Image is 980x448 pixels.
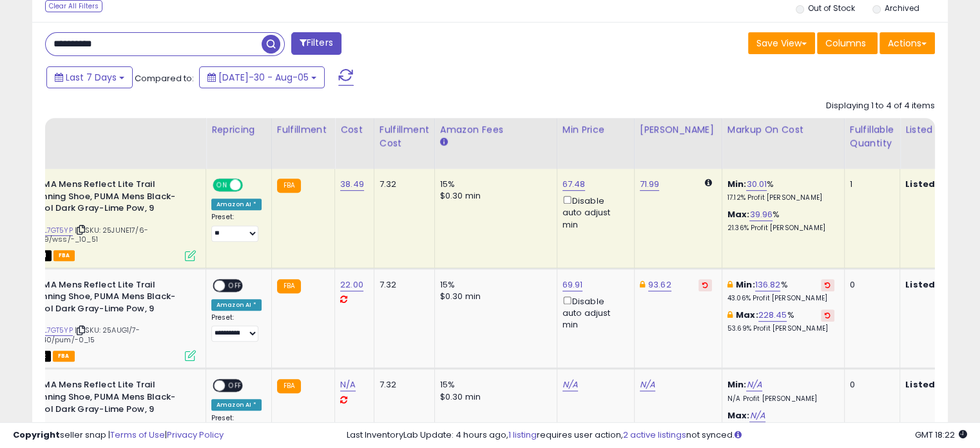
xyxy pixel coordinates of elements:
a: 136.82 [755,278,781,291]
a: 30.01 [746,178,767,191]
strong: Copyright [13,429,60,441]
div: 7.32 [380,379,425,391]
a: 22.00 [340,278,363,291]
small: FBA [277,279,301,293]
div: Amazon AI * [211,399,262,411]
b: Min: [736,278,755,291]
div: ASIN: [3,279,196,360]
b: PUMA Mens Reflect Lite Trail Running Shoe, PUMA Mens Black-Cool Dark Gray-Lime Pow, 9 [32,279,188,318]
div: $0.30 min [440,190,547,202]
a: B0CL7GT5YP [29,225,73,236]
div: Fulfillable Quantity [850,123,894,150]
a: N/A [340,378,356,391]
b: PUMA Mens Reflect Lite Trail Running Shoe, PUMA Mens Black-Cool Dark Gray-Lime Pow, 9 [32,379,188,418]
label: Archived [884,3,919,14]
p: N/A Profit [PERSON_NAME] [727,394,834,404]
div: Fulfillment Cost [380,123,429,150]
a: 2 active listings [623,429,686,441]
a: 93.62 [648,278,671,291]
div: 15% [440,379,547,391]
p: 21.36% Profit [PERSON_NAME] [727,224,834,233]
b: Listed Price: [905,278,964,291]
b: Max: [727,208,750,220]
a: 67.48 [562,178,586,191]
span: | SKU: 25JUNE17/6-16/ng/38*59/wss/-_10_51 [3,225,148,244]
div: [PERSON_NAME] [640,123,716,137]
small: Amazon Fees. [440,137,448,148]
p: 53.69% Profit [PERSON_NAME] [727,324,834,333]
span: OFF [225,280,245,291]
span: ON [214,180,230,191]
label: Out of Stock [808,3,855,14]
div: Markup on Cost [727,123,839,137]
div: % [727,179,834,202]
div: Amazon Fees [440,123,552,137]
b: Min: [727,378,747,391]
div: Amazon AI * [211,199,262,210]
div: Cost [340,123,369,137]
div: 0 [850,379,890,391]
div: seller snap | | [13,429,224,442]
div: $0.30 min [440,391,547,403]
button: Actions [879,32,935,54]
div: 15% [440,279,547,291]
div: Repricing [211,123,266,137]
span: OFF [241,180,262,191]
button: Save View [748,32,815,54]
span: All listings that are unavailable for purchase on Amazon for any reason other than out-of-stock [3,250,52,261]
a: N/A [746,378,762,391]
button: [DATE]-30 - Aug-05 [199,66,325,88]
button: Filters [291,32,341,55]
div: Amazon AI * [211,299,262,311]
small: FBA [277,179,301,193]
a: Privacy Policy [167,429,224,441]
span: [DATE]-30 - Aug-05 [218,71,309,84]
b: Max: [727,409,750,422]
b: PUMA Mens Reflect Lite Trail Running Shoe, PUMA Mens Black-Cool Dark Gray-Lime Pow, 9 [32,179,188,218]
div: Min Price [562,123,629,137]
div: Disable auto adjust min [562,193,624,231]
div: Displaying 1 to 4 of 4 items [826,100,935,112]
div: 0 [850,279,890,291]
p: 17.12% Profit [PERSON_NAME] [727,193,834,202]
a: 38.49 [340,178,364,191]
small: FBA [277,379,301,393]
div: Preset: [211,313,262,342]
div: % [727,309,834,333]
div: 1 [850,179,890,190]
div: 7.32 [380,179,425,190]
div: % [727,209,834,233]
span: FBA [53,351,75,362]
a: 71.99 [640,178,660,191]
a: N/A [749,409,765,422]
div: ASIN: [3,179,196,260]
a: 1 listing [508,429,537,441]
span: 2025-08-13 18:22 GMT [915,429,967,441]
button: Columns [817,32,878,54]
a: B0CL7GT5YP [29,325,73,336]
span: OFF [225,380,245,391]
div: Preset: [211,213,262,242]
b: Listed Price: [905,178,964,190]
a: N/A [562,378,578,391]
a: 39.96 [749,208,773,221]
div: $0.30 min [440,291,547,302]
b: Min: [727,178,747,190]
a: N/A [640,378,655,391]
th: The percentage added to the cost of goods (COGS) that forms the calculator for Min & Max prices. [722,118,844,169]
a: 69.91 [562,278,583,291]
a: Terms of Use [110,429,165,441]
span: Last 7 Days [66,71,117,84]
b: Max: [736,309,758,321]
span: Columns [825,37,866,50]
div: Fulfillment [277,123,329,137]
div: Last InventoryLab Update: 4 hours ago, requires user action, not synced. [347,429,967,442]
a: 228.45 [758,309,787,322]
div: 15% [440,179,547,190]
div: Disable auto adjust min [562,294,624,331]
span: FBA [53,250,75,261]
p: 43.06% Profit [PERSON_NAME] [727,294,834,303]
b: Listed Price: [905,378,964,391]
span: | SKU: 25AUG1/7-28/NG/22*40/pum/-0_15 [3,325,140,344]
div: % [727,279,834,303]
